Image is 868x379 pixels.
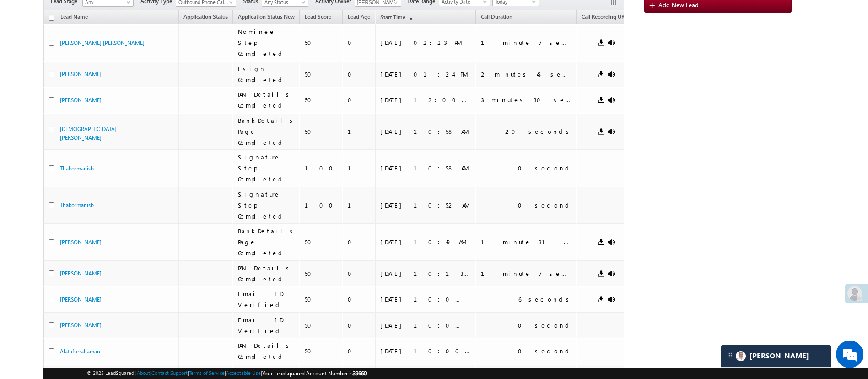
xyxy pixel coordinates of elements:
span: Application Status New [238,13,295,20]
td: 50 [300,224,343,261]
td: Signature Step Completed [233,187,300,224]
div: 0 second [518,347,572,355]
div: [DATE] 10:01 AM [380,295,472,303]
td: 1 [343,113,375,150]
td: 0 [343,286,375,313]
div: [DATE] 10:58 AM [380,127,472,136]
span: Your Leadsquared Account Number is [262,370,367,377]
div: carter-dragCarter[PERSON_NAME] [721,345,831,368]
div: [DATE] 10:00 AM [380,347,472,355]
td: Nominee Step Completed [233,24,300,61]
td: 50 [300,261,343,287]
a: Start Time(sorted descending) [376,12,417,24]
span: Application Status [183,13,228,20]
td: Email ID Verified [233,286,300,313]
div: 2 minutes 48 seconds [481,70,572,78]
a: [PERSON_NAME] [60,322,102,329]
span: Lead Age [348,13,370,20]
a: [PERSON_NAME] [60,97,102,104]
td: 50 [300,286,343,313]
em: Start Chat [124,282,166,295]
td: 0 [343,61,375,88]
td: 50 [300,313,343,339]
td: BankDetails Page Completed [233,113,300,150]
div: [DATE] 10:13 AM [380,269,472,278]
td: PAN Details Completed [233,87,300,113]
a: [PERSON_NAME] [60,239,102,246]
td: 0 [343,224,375,261]
td: 50 [300,113,343,150]
td: 0 [343,87,375,113]
img: carter-drag [727,352,734,359]
span: Carter [749,352,809,360]
a: Alatafurrahaman [60,348,100,355]
input: Check all records [49,15,54,21]
a: [PERSON_NAME] [60,71,102,77]
a: About [137,370,150,376]
img: Carter [736,351,746,361]
td: PAN Details Completed [233,261,300,287]
td: Esign Completed [233,61,300,88]
td: 1 [343,150,375,187]
span: Lead Name [56,12,92,24]
div: 3 minutes 30 seconds [481,96,572,104]
div: [DATE] 10:49 AM [380,238,472,246]
span: Start Time [380,14,405,21]
span: © 2025 LeadSquared | | | | | [87,369,367,378]
td: 0 [343,338,375,364]
td: 100 [300,187,343,224]
div: 0 second [518,321,572,330]
a: Contact Support [151,370,188,376]
div: 20 seconds [505,127,572,136]
textarea: Type your message and hit 'Enter' [12,85,167,275]
div: 0 second [518,201,572,209]
span: Add New Lead [658,1,699,9]
a: [DEMOGRAPHIC_DATA][PERSON_NAME] [60,126,117,141]
td: 100 [300,150,343,187]
a: Terms of Service [189,370,225,376]
td: 0 [343,313,375,339]
a: [PERSON_NAME] [60,296,102,303]
span: Lead Score [305,13,331,20]
div: [DATE] 12:00 PM [380,96,472,104]
td: 50 [300,338,343,364]
a: Thakormanisb [60,202,94,209]
td: 0 [343,24,375,61]
a: Call Duration [476,12,517,24]
span: Call Duration [481,13,512,20]
span: 39660 [353,370,367,377]
td: Signature Step Completed [233,150,300,187]
td: 50 [300,24,343,61]
td: 50 [300,61,343,88]
div: 0 second [518,164,572,172]
img: d_60004797649_company_0_60004797649 [16,48,38,60]
div: [DATE] 01:24 PM [380,70,472,78]
div: [DATE] 02:23 PM [380,38,472,47]
a: Acceptable Use [226,370,261,376]
div: 1 minute 7 seconds [481,269,572,278]
td: 1 [343,187,375,224]
a: [PERSON_NAME] [60,270,102,277]
td: PAN Details Completed [233,338,300,364]
td: Email ID Verified [233,313,300,339]
div: Minimize live chat window [150,5,172,27]
td: 0 [343,261,375,287]
span: (sorted descending) [405,14,413,22]
td: BankDetails Page Completed [233,224,300,261]
a: [PERSON_NAME] [PERSON_NAME] [60,39,145,46]
div: 6 seconds [518,295,572,303]
div: 1 minute 31 seconds [481,238,572,246]
div: [DATE] 10:58 AM [380,164,472,172]
div: 1 minute 7 seconds [481,38,572,47]
div: Chat with us now [48,48,154,60]
div: [DATE] 10:01 AM [380,321,472,330]
td: 50 [300,87,343,113]
span: Call Recording URL [582,13,627,20]
div: [DATE] 10:52 AM [380,201,472,209]
a: Thakormanisb [60,165,94,172]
